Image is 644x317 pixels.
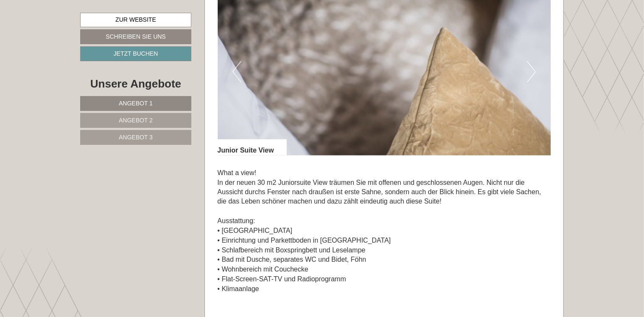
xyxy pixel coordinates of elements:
[80,13,191,27] a: Zur Website
[119,134,153,141] span: Angebot 3
[119,100,153,107] span: Angebot 1
[232,61,241,82] button: Previous
[218,168,551,294] p: What a view! In der neuen 30 m2 Juniorsuite View träumen Sie mit offenen und geschlossenen Augen....
[527,61,536,82] button: Next
[80,46,191,61] a: Jetzt buchen
[218,139,287,156] div: Junior Suite View
[80,76,191,92] div: Unsere Angebote
[119,117,153,124] span: Angebot 2
[80,29,191,44] a: Schreiben Sie uns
